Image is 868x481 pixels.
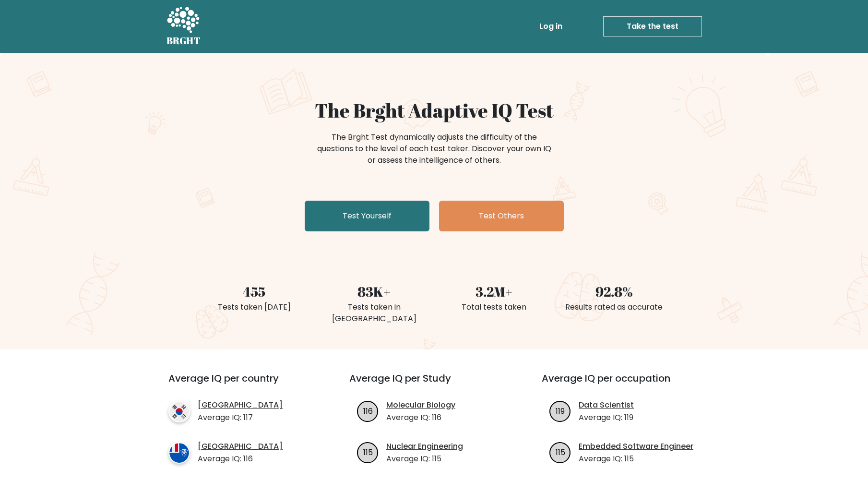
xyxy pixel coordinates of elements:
[439,201,564,231] a: Test Others
[198,441,283,452] a: [GEOGRAPHIC_DATA]
[579,441,693,452] a: Embedded Software Engineer
[166,4,201,49] a: BRGHT
[579,453,693,465] p: Average IQ: 115
[603,16,702,36] a: Take the test
[166,35,201,47] h5: BRGHT
[386,453,463,465] p: Average IQ: 115
[556,446,565,457] text: 115
[198,412,283,423] p: Average IQ: 117
[363,405,373,416] text: 116
[320,281,428,301] div: 83K+
[579,399,634,411] a: Data Scientist
[198,453,283,465] p: Average IQ: 116
[386,399,455,411] a: Molecular Biology
[560,301,668,313] div: Results rated as accurate
[200,301,309,313] div: Tests taken [DATE]
[363,446,373,457] text: 115
[386,441,463,452] a: Nuclear Engineering
[440,281,548,301] div: 3.2M+
[320,301,428,325] div: Tests taken in [GEOGRAPHIC_DATA]
[168,401,190,422] img: country
[386,412,455,423] p: Average IQ: 116
[349,373,519,396] h3: Average IQ per Study
[440,301,548,313] div: Total tests taken
[168,442,190,464] img: country
[535,17,566,36] a: Log in
[198,399,283,411] a: [GEOGRAPHIC_DATA]
[305,201,429,231] a: Test Yourself
[560,281,668,301] div: 92.8%
[168,373,315,396] h3: Average IQ per country
[200,99,668,122] h1: The Brght Adaptive IQ Test
[579,412,634,423] p: Average IQ: 119
[542,373,711,396] h3: Average IQ per occupation
[314,132,554,166] div: The Brght Test dynamically adjusts the difficulty of the questions to the level of each test take...
[200,281,309,301] div: 455
[556,405,565,416] text: 119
